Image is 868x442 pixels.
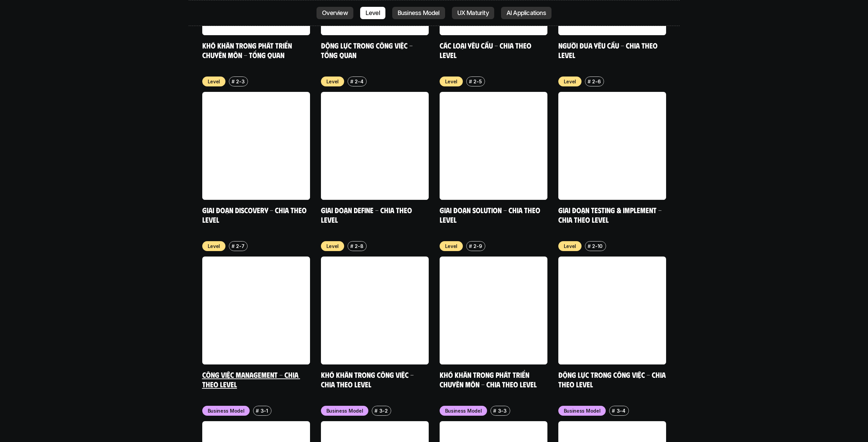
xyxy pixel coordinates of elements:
p: 2-4 [355,78,363,85]
a: Khó khăn trong phát triển chuyên môn - Chia theo level [440,370,537,389]
p: 3-2 [379,407,388,414]
p: Level [445,78,458,85]
p: Level [208,78,220,85]
a: Giai đoạn Discovery - Chia theo Level [202,205,308,224]
a: Động lực trong công việc - Chia theo Level [558,370,667,389]
a: Giai đoạn Testing & Implement - Chia theo Level [558,205,663,224]
p: 2-9 [473,243,482,250]
p: Level [564,78,576,85]
p: Level [208,243,220,250]
p: Level [564,243,576,250]
a: Khó khăn trong phát triển chuyên môn - Tổng quan [202,41,294,59]
h6: # [612,408,615,413]
p: Level [326,243,339,250]
p: Business Model [326,407,363,414]
a: Khó khăn trong công việc - Chia theo Level [321,370,415,389]
a: Công việc Management - Chia theo level [202,370,300,389]
h6: # [374,408,378,413]
h6: # [469,244,472,249]
a: Giai đoạn Define - Chia theo Level [321,205,414,224]
a: Overview [317,7,353,19]
p: Business Model [208,407,245,414]
p: Level [326,78,339,85]
h6: # [350,244,353,249]
h6: # [493,408,496,413]
p: 2-7 [236,243,244,250]
a: Các loại yêu cầu - Chia theo level [440,41,533,59]
h6: # [256,408,259,413]
p: Business Model [445,407,482,414]
p: Business Model [564,407,601,414]
p: 3-1 [261,407,268,414]
a: Giai đoạn Solution - Chia theo Level [440,205,542,224]
a: Động lực trong công việc - Tổng quan [321,41,414,59]
p: 2-6 [592,78,601,85]
h6: # [588,244,591,249]
p: 3-3 [498,407,507,414]
h6: # [350,79,353,84]
p: 2-10 [592,243,603,250]
h6: # [469,79,472,84]
a: Người đưa yêu cầu - Chia theo Level [558,41,659,59]
h6: # [232,79,235,84]
h6: # [232,244,235,249]
p: 2-8 [355,243,363,250]
p: Level [445,243,458,250]
p: 3-4 [617,407,626,414]
p: 2-5 [473,78,482,85]
p: 2-3 [236,78,245,85]
h6: # [588,79,591,84]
